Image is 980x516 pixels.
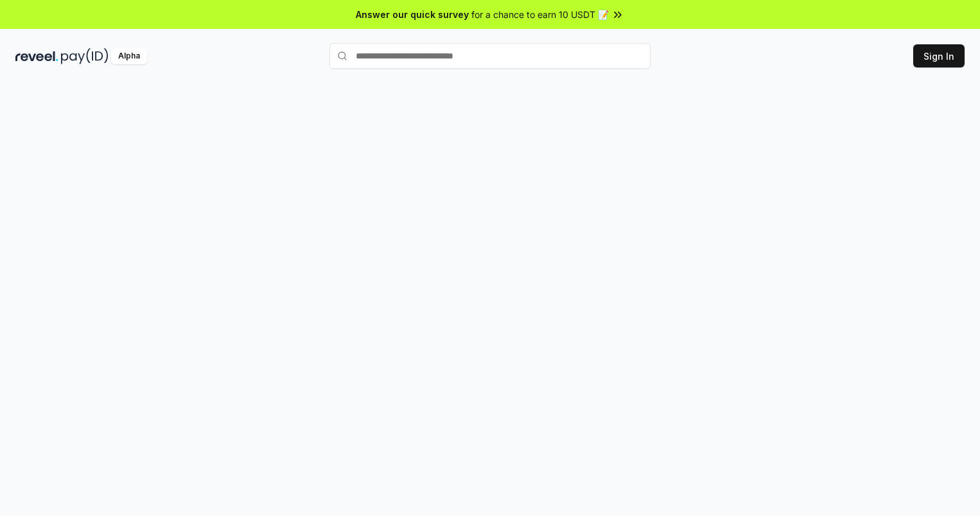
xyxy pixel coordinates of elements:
img: reveel_dark [15,48,58,64]
button: Sign In [913,44,965,67]
span: Answer our quick survey [356,8,469,21]
div: Alpha [111,48,147,64]
span: for a chance to earn 10 USDT 📝 [471,8,609,21]
img: pay_id [61,48,109,64]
